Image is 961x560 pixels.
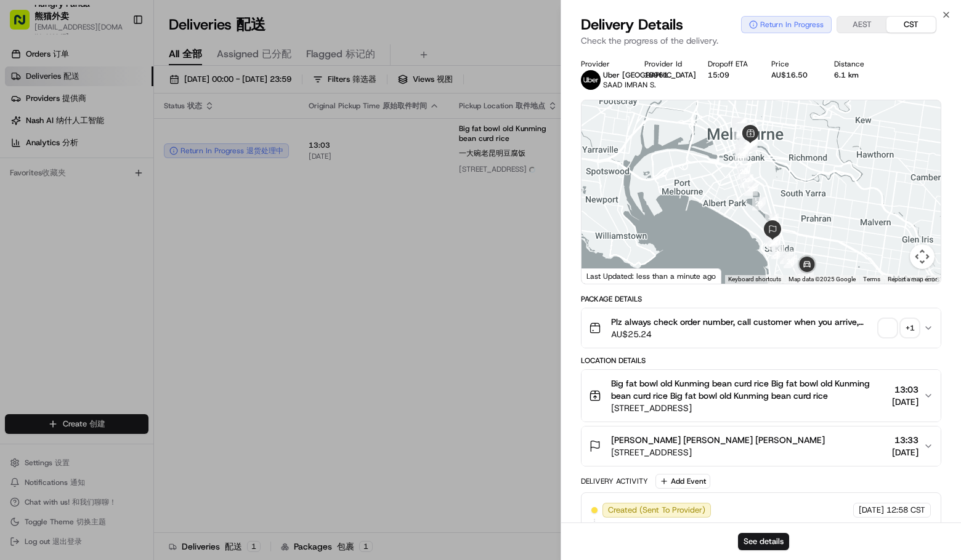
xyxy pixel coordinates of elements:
[581,15,683,34] span: Delivery Details
[603,80,656,90] span: SAAD IMRAN S.
[886,505,925,516] span: 12:58 CST
[104,276,114,286] div: 💻
[767,236,781,250] div: 35
[886,17,936,33] button: CST
[581,59,625,69] div: Provider
[99,270,203,292] a: 💻API Documentation
[611,377,887,402] span: Big fat bowl old Kunming bean curd rice Big fat bowl old Kunming bean curd rice Big fat bowl old ...
[752,197,766,210] div: 29
[25,191,34,201] img: 1736555255976-a54dd68f-1ca7-489b-9aae-adbdc363a1c4
[888,276,937,282] a: Report a map error
[87,305,149,314] a: Powered byPylon
[863,276,880,282] a: Terms (opens in new tab)
[12,276,22,286] div: 📗
[780,250,793,264] div: 37
[41,224,45,234] span: •
[12,160,83,170] div: Past conversations
[771,246,785,259] div: 36
[708,70,752,80] div: 15:09
[26,118,48,140] img: 1753817452368-0c19585d-7be3-40d9-9a41-2dc781b3d1eb
[209,121,224,136] button: Start new chat
[789,276,856,282] span: Map data ©2025 Google
[582,370,941,422] button: Big fat bowl old Kunming bean curd rice Big fat bowl old Kunming bean curd rice Big fat bowl old ...
[834,70,878,80] div: 6.1 km
[47,224,76,234] span: 8月15日
[581,476,648,486] div: Delivery Activity
[12,49,224,69] p: Welcome 👋
[738,533,789,550] button: See details
[581,356,941,366] div: Location Details
[736,124,750,137] div: 14
[603,70,696,80] span: Uber [GEOGRAPHIC_DATA]
[742,138,756,151] div: 20
[581,70,601,90] img: uber-new-logo.jpeg
[736,145,749,158] div: 24
[744,137,758,150] div: 19
[55,130,169,140] div: We're available if you need us!
[585,268,625,284] a: Open this area in Google Maps (opens a new window)
[901,319,918,337] div: + 1
[12,118,34,140] img: 1736555255976-a54dd68f-1ca7-489b-9aae-adbdc363a1c4
[109,191,138,201] span: 8月19日
[608,505,705,516] span: Created (Sent To Provider)
[737,124,750,138] div: 13
[736,140,749,154] div: 22
[581,34,941,47] p: Check the progress of the delivery.
[740,138,754,152] div: 21
[859,505,884,516] span: [DATE]
[611,316,874,328] span: Plz always check order number, call customer when you arrive, any delivery issues, Contact WhatsA...
[732,118,745,132] div: 10
[644,59,688,69] div: Provider Id
[12,179,32,199] img: Bea Lacdao
[611,434,825,446] span: [PERSON_NAME] [PERSON_NAME] [PERSON_NAME]
[25,275,94,287] span: Knowledge Base
[733,126,747,140] div: 15
[582,268,721,284] div: Last Updated: less than a minute ago
[737,165,750,178] div: 26
[879,319,918,337] button: +1
[765,214,779,227] div: 30
[740,138,753,152] div: 17
[708,59,752,69] div: Dropoff ETA
[744,182,758,196] div: 28
[611,446,825,458] span: [STREET_ADDRESS]
[644,70,668,80] button: 1B961
[784,255,797,268] div: 38
[737,123,750,137] div: 12
[892,434,918,446] span: 13:33
[892,396,918,408] span: [DATE]
[734,118,747,131] div: 11
[736,143,749,157] div: 23
[12,12,37,37] img: Nash
[837,17,886,33] button: AEST
[892,446,918,458] span: [DATE]
[611,402,887,414] span: [STREET_ADDRESS]
[740,174,753,188] div: 27
[834,59,878,69] div: Distance
[191,158,224,172] button: See all
[741,16,832,33] button: Return In Progress
[582,426,941,466] button: [PERSON_NAME] [PERSON_NAME] [PERSON_NAME][STREET_ADDRESS]13:33[DATE]
[102,191,107,201] span: •
[734,149,748,162] div: 25
[910,244,935,269] button: Map camera controls
[771,70,815,80] div: AU$16.50
[892,383,918,396] span: 13:03
[771,59,815,69] div: Price
[55,118,202,130] div: Start new chat
[116,275,198,287] span: API Documentation
[582,308,941,348] button: Plz always check order number, call customer when you arrive, any delivery issues, Contact WhatsA...
[736,136,750,150] div: 16
[728,275,781,284] button: Keyboard shortcuts
[32,79,203,92] input: Clear
[585,268,625,284] img: Google
[581,294,941,304] div: Package Details
[123,305,149,314] span: Pylon
[765,233,779,247] div: 34
[7,270,99,292] a: 📗Knowledge Base
[655,474,710,489] button: Add Event
[38,191,100,201] span: [PERSON_NAME]
[611,328,874,340] span: AU$25.24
